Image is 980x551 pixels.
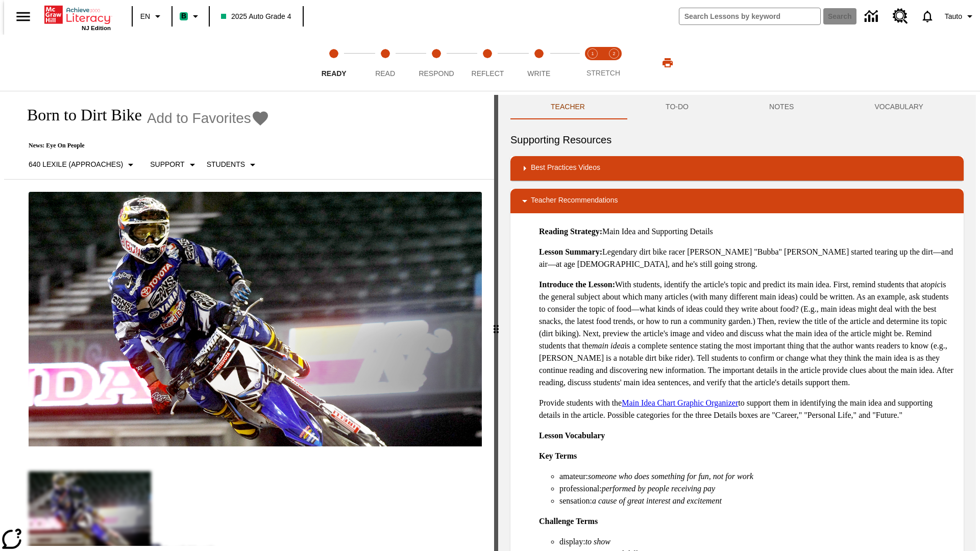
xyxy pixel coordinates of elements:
[24,156,141,174] button: Select Lexile, 640 Lexile (Approaches)
[322,69,347,78] span: Ready
[588,472,753,481] em: someone who does something for fun, not for work
[498,95,976,551] div: activity
[622,398,738,407] a: Main Idea Chart Graphic Organizer
[612,51,615,56] text: 2
[539,246,955,270] p: Legendary dirt bike racer [PERSON_NAME] "Bubba" [PERSON_NAME] started tearing up the dirt—and air...
[44,4,111,31] div: Home
[887,3,914,30] a: Resource Center, Will open in new tab
[147,110,251,127] span: Add to Favorites
[140,11,150,22] span: EN
[510,95,625,119] button: Teacher
[914,3,941,30] a: Notifications
[510,156,964,181] div: Best Practices Videos
[559,470,955,483] li: amateur:
[592,341,625,350] em: main idea
[559,495,955,507] li: sensation:
[539,227,602,236] strong: Reading Strategy:
[16,106,142,124] h1: Born to Dirt Bike
[924,280,941,289] em: topic
[539,279,955,389] p: With students, identify the article's topic and predict its main idea. First, remind students tha...
[531,195,618,207] p: Teacher Recommendations
[375,69,395,78] span: Read
[203,156,263,174] button: Select Student
[136,7,168,26] button: Language: EN, Select a language
[472,69,504,78] span: Reflect
[150,159,184,170] p: Support
[458,35,517,91] button: Reflect step 4 of 5
[539,431,605,440] strong: Lesson Vocabulary
[510,132,964,148] h6: Supporting Resources
[304,35,363,91] button: Ready step 1 of 5
[221,11,291,22] span: 2025 Auto Grade 4
[181,10,186,22] span: B
[625,95,729,119] button: TO-DO
[941,7,980,26] button: Profile/Settings
[539,517,598,525] strong: Challenge Terms
[176,7,206,26] button: Boost Class color is mint green. Change class color
[585,537,610,546] em: to show
[539,397,955,421] p: Provide students with the to support them in identifying the main idea and supporting details in ...
[834,95,964,119] button: VOCABULARY
[509,35,569,91] button: Write step 5 of 5
[651,54,684,72] button: Print
[539,226,955,238] p: Main Idea and Supporting Details
[527,69,550,78] span: Write
[559,536,955,548] li: display:
[586,69,620,77] span: STRETCH
[207,159,245,170] p: Students
[419,69,454,78] span: Respond
[559,483,955,495] li: professional:
[510,95,964,119] div: Instructional Panel Tabs
[859,3,887,31] a: Data Center
[729,95,834,119] button: NOTES
[531,162,600,174] p: Best Practices Videos
[599,35,629,91] button: Stretch Respond step 2 of 2
[8,2,38,32] button: Open side menu
[578,35,607,91] button: Stretch Read step 1 of 2
[510,189,964,213] div: Teacher Recommendations
[29,159,123,170] p: 640 Lexile (Approaches)
[539,280,615,289] strong: Introduce the Lesson:
[494,95,498,551] div: Press Enter or Spacebar and then press right and left arrow keys to move the slider
[147,109,269,127] button: Add to Favorites - Born to Dirt Bike
[355,35,414,91] button: Read step 2 of 5
[407,35,466,91] button: Respond step 3 of 5
[591,51,594,56] text: 1
[592,496,722,505] em: a cause of great interest and excitement
[539,452,577,460] strong: Key Terms
[16,142,269,149] p: News: Eye On People
[82,25,111,31] span: NJ Edition
[945,11,962,22] span: Tauto
[602,484,715,493] em: performed by people receiving pay
[146,156,202,174] button: Scaffolds, Support
[29,192,482,447] img: Motocross racer James Stewart flies through the air on his dirt bike.
[539,247,602,256] strong: Lesson Summary:
[679,8,820,24] input: search field
[4,95,494,546] div: reading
